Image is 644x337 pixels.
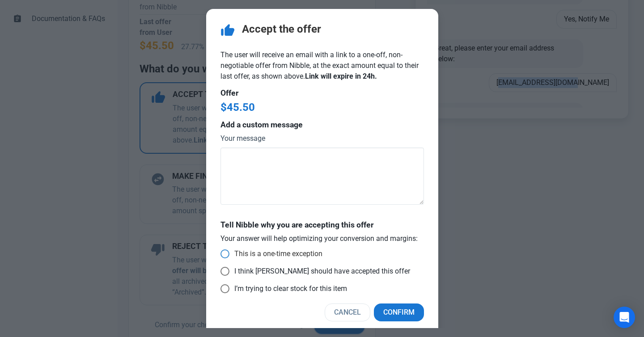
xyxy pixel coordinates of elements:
h2: $45.50 [220,101,424,114]
h4: Tell Nibble why you are accepting this offer [220,221,424,230]
h4: Offer [220,89,424,98]
b: Link will expire in 24h. [305,72,377,80]
button: Confirm [374,303,424,321]
span: I think [PERSON_NAME] should have accepted this offer [229,267,410,276]
h4: Add a custom message [220,121,424,130]
p: Your answer will help optimizing your conversion and margins: [220,233,424,244]
button: Cancel [325,303,370,321]
span: thumb_up [220,23,235,38]
label: Your message [220,133,424,144]
span: I’m trying to clear stock for this item [229,284,347,293]
p: The user will receive an email with a link to a one-off, non-negotiable offer from Nibble, at the... [220,50,424,82]
span: Confirm [383,307,415,318]
h2: Accept the offer [242,23,321,35]
span: This is a one-time exception [229,249,322,258]
span: Cancel [334,307,361,318]
div: Open Intercom Messenger [614,307,635,328]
